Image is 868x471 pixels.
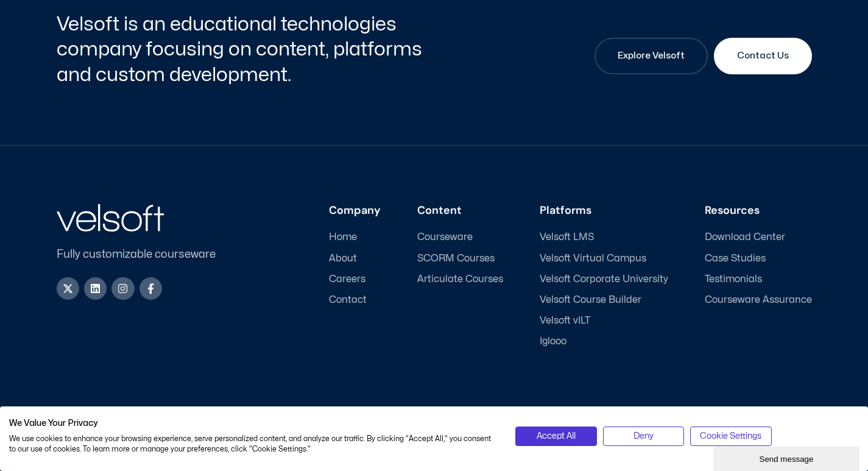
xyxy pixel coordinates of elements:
span: Velsoft LMS [540,232,594,243]
a: Articulate Courses [417,274,503,285]
a: Contact Us [714,38,812,74]
span: Careers [329,274,365,285]
a: Download Center [705,232,812,243]
span: Accept All [537,430,576,443]
span: Case Studies [705,253,766,264]
a: Velsoft LMS [540,232,668,243]
a: SCORM Courses [417,253,503,264]
a: Courseware [417,232,503,243]
span: Cookie Settings [700,430,761,443]
a: About [329,253,381,264]
iframe: chat widget [713,444,862,471]
a: Home [329,232,381,243]
h3: Content [417,204,503,218]
span: SCORM Courses [417,253,495,264]
span: Courseware [417,232,473,243]
h3: Resources [705,204,812,218]
span: Velsoft vILT [540,315,590,327]
a: Careers [329,274,381,285]
span: Velsoft Virtual Campus [540,253,646,264]
span: Contact Us [737,49,789,63]
span: Velsoft Course Builder [540,294,641,306]
a: Velsoft Corporate University [540,274,668,285]
span: Deny [633,430,654,443]
span: Explore Velsoft [618,49,685,63]
p: Fully customizable courseware [57,246,236,263]
span: Testimonials [705,274,762,285]
a: Contact [329,294,381,306]
button: Deny all cookies [603,427,684,446]
h3: Platforms [540,204,668,218]
a: Explore Velsoft [595,38,708,74]
h2: Velsoft is an educational technologies company focusing on content, platforms and custom developm... [57,12,431,88]
button: Accept all cookies [515,427,596,446]
a: Testimonials [705,274,812,285]
span: Download Center [705,232,785,243]
span: Home [329,232,357,243]
a: Velsoft vILT [540,315,668,327]
span: Contact [329,294,367,306]
a: Courseware Assurance [705,294,812,306]
p: We use cookies to enhance your browsing experience, serve personalized content, and analyze our t... [9,434,497,455]
button: Adjust cookie preferences [690,427,771,446]
a: Velsoft Virtual Campus [540,253,668,264]
span: Iglooo [540,336,566,347]
span: About [329,253,357,264]
h2: We Value Your Privacy [9,418,497,429]
h3: Company [329,204,381,218]
a: Case Studies [705,253,812,264]
a: Velsoft Course Builder [540,294,668,306]
a: Iglooo [540,336,668,347]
